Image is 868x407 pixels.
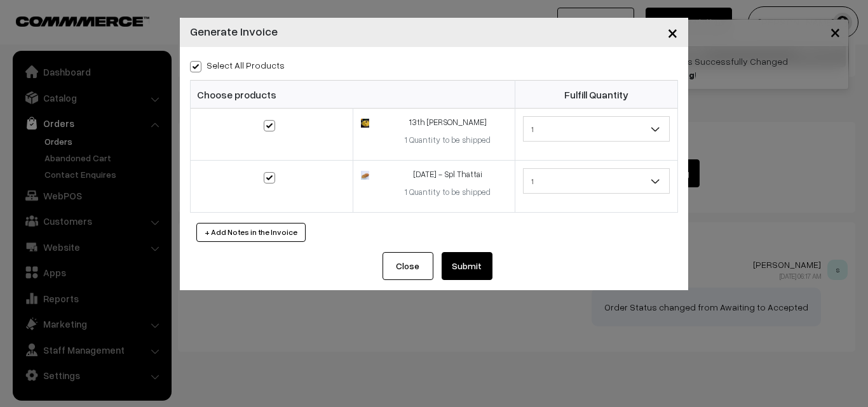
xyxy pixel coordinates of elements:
[515,81,678,109] th: Fulfill Quantity
[383,252,433,280] button: Close
[361,119,369,127] img: 176024499815341000221361.jpg
[388,168,507,181] div: [DATE] - Spl Thattai
[388,186,507,199] div: 1 Quantity to be shipped
[524,170,669,192] span: 1
[190,58,285,72] label: Select all Products
[361,171,369,179] img: 17588698068874spl-Thttai.jpg
[657,13,688,52] button: Close
[388,116,507,129] div: 13th [PERSON_NAME]
[191,81,515,109] th: Choose products
[190,23,278,40] h4: Generate Invoice
[442,252,492,280] button: Submit
[196,223,306,242] button: + Add Notes in the Invoice
[523,116,670,142] span: 1
[667,20,678,44] span: ×
[523,168,670,194] span: 1
[524,118,669,140] span: 1
[388,134,507,147] div: 1 Quantity to be shipped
